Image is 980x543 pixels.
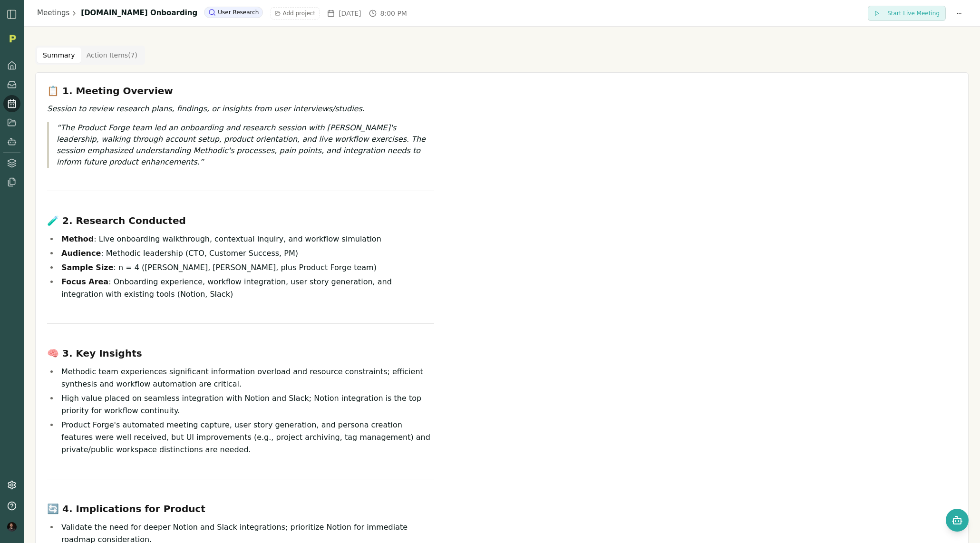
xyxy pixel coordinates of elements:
li: : Live onboarding walkthrough, contextual inquiry, and workflow simulation [58,233,434,245]
h1: [DOMAIN_NAME] Onboarding [81,8,197,19]
button: Action Items ( 7 ) [81,48,143,63]
button: Help [3,497,20,514]
button: Start Live Meeting [868,6,946,21]
li: Methodic team experiences significant information overload and resource constraints; efficient sy... [58,366,434,390]
button: Open chat [946,509,969,532]
span: Start Live Meeting [887,10,940,17]
h3: 📋 1. Meeting Overview [47,84,434,97]
h3: 🔄 4. Implications for Product [47,502,434,515]
h3: 🧪 2. Research Conducted [47,214,434,227]
span: Add project [282,10,315,17]
strong: Focus Area [61,277,108,286]
span: [DATE] [339,9,361,18]
span: 8:00 PM [380,9,407,18]
img: sidebar [6,9,18,20]
li: : Onboarding experience, workflow integration, user story generation, and integration with existi... [58,276,434,301]
h3: 🧠 3. Key Insights [47,347,434,360]
button: Add project [271,7,320,19]
li: High value placed on seamless integration with Notion and Slack; Notion integration is the top pr... [58,392,434,417]
strong: Method [61,234,94,243]
button: Summary [37,48,81,63]
strong: Audience [61,249,101,258]
li: Product Forge's automated meeting capture, user story generation, and persona creation features w... [58,419,434,456]
li: : Methodic leadership (CTO, Customer Success, PM) [58,247,434,260]
p: The Product Forge team led an onboarding and research session with [PERSON_NAME]'s leadership, wa... [57,122,434,168]
a: Meetings [37,8,69,19]
div: User Research [204,7,263,18]
img: profile [7,522,17,532]
em: Session to review research plans, findings, or insights from user interviews/studies. [47,104,365,113]
li: : n = 4 ([PERSON_NAME], [PERSON_NAME], plus Product Forge team) [58,262,434,274]
img: Organization logo [5,31,19,46]
strong: Sample Size [61,263,114,272]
